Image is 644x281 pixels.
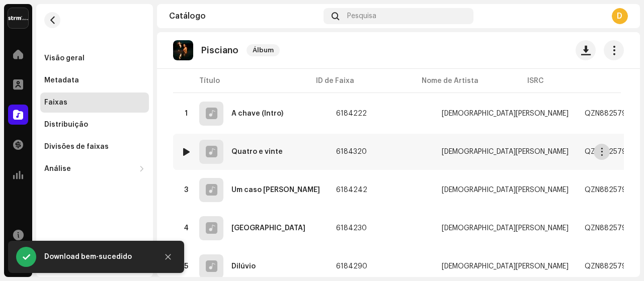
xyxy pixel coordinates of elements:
div: Dilúvio [231,263,256,270]
div: Análise [44,165,71,173]
div: Visão geral [44,54,85,62]
div: QZN882579579 [585,148,639,155]
span: Diamon Lamusik [442,110,569,117]
div: QZN882579570 [585,110,640,117]
re-m-nav-item: Distribuição [40,115,149,135]
div: A chave (Intro) [231,110,283,117]
re-m-nav-item: Divisões de faixas [40,137,149,157]
re-m-nav-item: Visão geral [40,48,149,68]
div: Metadata [44,76,79,84]
div: QZN882579571 [585,225,638,232]
div: [DEMOGRAPHIC_DATA][PERSON_NAME] [442,186,569,194]
div: Um caso sério [231,186,320,194]
div: [DEMOGRAPHIC_DATA][PERSON_NAME] [442,148,569,155]
div: [DEMOGRAPHIC_DATA][PERSON_NAME] [442,225,569,232]
span: Álbum [247,44,280,56]
img: 1cfd367a-e788-4e5c-a76f-746cdec3e069 [173,40,193,60]
div: D [612,8,628,24]
span: 6184320 [336,148,367,155]
span: 6184290 [336,263,367,270]
div: Faixas [44,99,67,107]
span: Pesquisa [347,12,376,20]
span: 6184230 [336,225,367,232]
div: Cidade fria [231,225,305,232]
div: Distribuição [44,121,88,129]
p: Pisciano [201,45,238,56]
div: Download bem-sucedido [44,251,150,263]
div: [DEMOGRAPHIC_DATA][PERSON_NAME] [442,263,569,270]
div: Catálogo [169,12,319,20]
button: Close [158,247,178,267]
div: QZN882579573 [585,186,639,194]
div: Quatro e vinte [231,148,283,155]
span: Diamon Lamusik [442,225,569,232]
re-m-nav-item: Faixas [40,92,149,113]
re-m-nav-item: Metadata [40,70,149,90]
div: [DEMOGRAPHIC_DATA][PERSON_NAME] [442,110,569,117]
span: 6184242 [336,186,367,194]
span: Diamon Lamusik [442,186,569,194]
span: 6184222 [336,110,367,117]
img: 408b884b-546b-4518-8448-1008f9c76b02 [8,8,28,28]
span: Diamon Lamusik [442,148,569,155]
div: QZN882579576 [585,263,639,270]
div: Divisões de faixas [44,143,109,151]
re-m-nav-dropdown: Análise [40,159,149,179]
span: Diamon Lamusik [442,263,569,270]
